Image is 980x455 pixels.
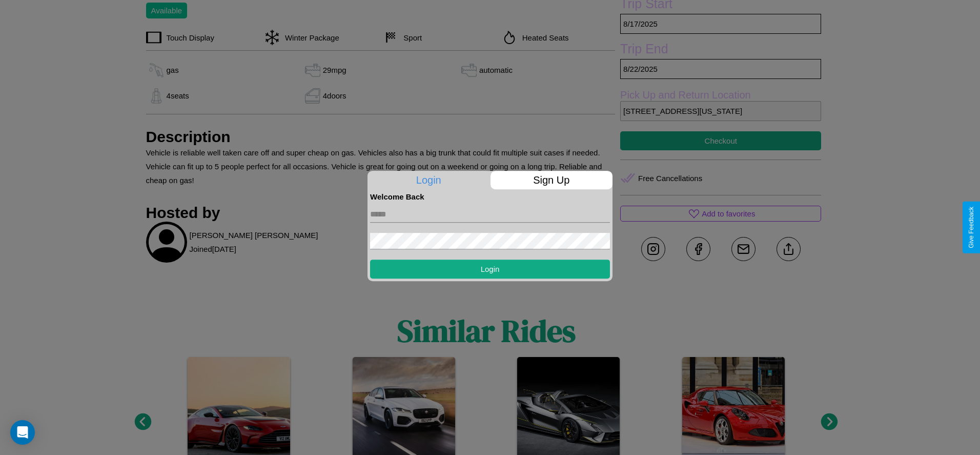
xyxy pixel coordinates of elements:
button: Login [370,260,610,279]
p: Sign Up [491,171,613,189]
p: Login [367,171,490,189]
h4: Welcome Back [370,192,610,201]
div: Give Feedback [968,207,975,248]
div: Open Intercom Messenger [10,420,35,445]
